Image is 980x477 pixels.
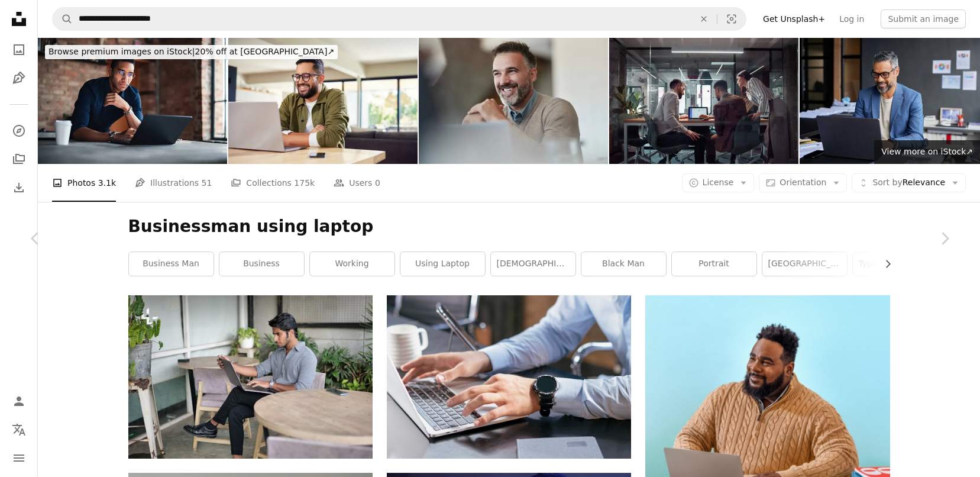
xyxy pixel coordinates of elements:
img: Focused Professional Working on Laptop in a Modern Brick Office Space [38,38,227,164]
button: scroll list to the right [877,252,890,276]
span: 175k [294,176,315,189]
img: Happy mid adult businessman enjoying in the office. [419,38,608,164]
span: Relevance [872,177,945,189]
a: [GEOGRAPHIC_DATA] [762,252,847,276]
a: black man [581,252,666,276]
button: Orientation [759,173,847,192]
span: Orientation [780,178,826,187]
span: Sort by [872,178,902,187]
button: Menu [7,446,31,470]
a: Users 0 [334,164,380,202]
span: License [703,178,734,187]
button: License [682,173,755,192]
a: Illustrations 51 [135,164,212,202]
a: Photos [7,38,31,62]
img: a person sitting at a table using a laptop [128,295,373,458]
img: A person typing on a laptop at a desk [387,295,631,458]
a: using laptop [400,252,485,276]
a: working [310,252,394,276]
span: Browse premium images on iStock | [48,47,195,56]
h1: Businessman using laptop [128,216,890,237]
a: a person sitting at a table using a laptop [128,371,373,382]
img: Team Collaboration in a Modern Office with Technical and Digital Discussions [609,38,798,164]
a: View more on iStock↗ [874,140,980,164]
a: Download History [7,176,31,199]
a: business [219,252,304,276]
a: typing on latptop [853,252,937,276]
a: Browse premium images on iStock|20% off at [GEOGRAPHIC_DATA]↗ [38,38,345,66]
img: Happy hispanic man working on laptop at home [228,38,418,164]
span: 51 [202,176,212,189]
a: Log in [832,9,871,28]
a: Log in / Sign up [7,389,31,413]
button: Visual search [717,8,746,30]
span: 0 [375,176,380,189]
a: Illustrations [7,66,31,90]
a: A person typing on a laptop at a desk [387,371,631,382]
a: Collections 175k [231,164,315,202]
button: Submit an image [881,9,966,28]
span: View more on iStock ↗ [881,147,973,156]
button: Language [7,418,31,441]
button: Clear [691,8,717,30]
a: business man [129,252,214,276]
a: Collections [7,147,31,171]
span: 20% off at [GEOGRAPHIC_DATA] ↗ [48,47,334,56]
button: Search Unsplash [53,8,73,30]
a: portrait [672,252,756,276]
form: Find visuals sitewide [52,7,746,31]
button: Sort byRelevance [852,173,966,192]
a: Explore [7,119,31,143]
a: [DEMOGRAPHIC_DATA] [491,252,575,276]
a: Get Unsplash+ [756,9,832,28]
a: Next [909,182,980,295]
